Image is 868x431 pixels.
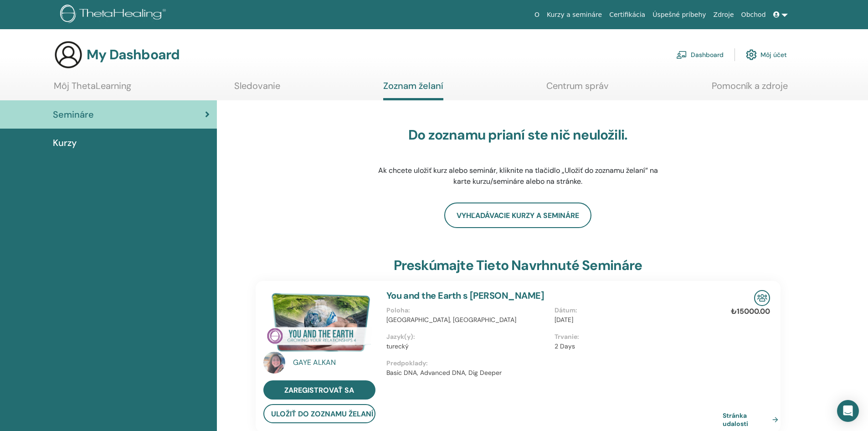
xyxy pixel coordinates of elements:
[531,6,543,23] a: O
[555,332,717,342] p: Trvanie :
[60,5,169,25] img: logo.png
[394,257,642,274] h3: Preskúmajte tieto navrhnuté semináre
[444,203,591,228] a: Vyhľadávacie kurzy a semináre
[263,352,285,374] img: default.jpg
[837,400,859,422] div: Open Intercom Messenger
[738,6,770,23] a: Obchod
[555,315,717,325] p: [DATE]
[386,368,723,378] p: Basic DNA, Advanced DNA, Dig Deeper
[731,306,770,317] p: ₺15000.00
[746,47,757,62] img: cog.svg
[386,315,549,325] p: [GEOGRAPHIC_DATA], [GEOGRAPHIC_DATA]
[712,80,788,98] a: Pomocník a zdroje
[546,80,609,98] a: Centrum správ
[263,290,375,354] img: You and the Earth
[649,6,709,23] a: Úspešné príbehy
[543,6,606,23] a: Kurzy a semináre
[710,6,738,23] a: Zdroje
[54,80,131,98] a: Môj ThetaLearning
[676,51,687,59] img: chalkboard-teacher.svg
[53,136,77,150] span: Kurzy
[87,47,180,63] h3: My Dashboard
[375,127,662,143] h3: Do zoznamu prianí ste nič neuložili.
[676,45,724,65] a: Dashboard
[375,165,662,187] p: Ak chcete uložiť kurz alebo seminár, kliknite na tlačidlo „Uložiť do zoznamu želaní“ na karte kur...
[284,385,354,395] span: zaregistrovať sa
[234,80,280,98] a: Sledovanie
[386,306,549,315] p: Poloha :
[746,45,787,65] a: Môj účet
[263,404,375,423] button: Uložiť do zoznamu želaní
[606,6,649,23] a: Certifikácia
[386,290,544,301] a: You and the Earth s [PERSON_NAME]
[53,108,94,121] span: Semináre
[54,40,83,69] img: generic-user-icon.jpg
[555,342,717,351] p: 2 Days
[386,332,549,342] p: Jazyk(y) :
[383,80,443,100] a: Zoznam želaní
[723,411,782,428] a: Stránka udalosti
[754,290,770,306] img: In-Person Seminar
[386,358,723,368] p: Predpoklady :
[386,342,549,351] p: turecký
[293,357,377,368] a: GAYE ALKAN
[555,306,717,315] p: Dátum :
[263,380,375,400] a: zaregistrovať sa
